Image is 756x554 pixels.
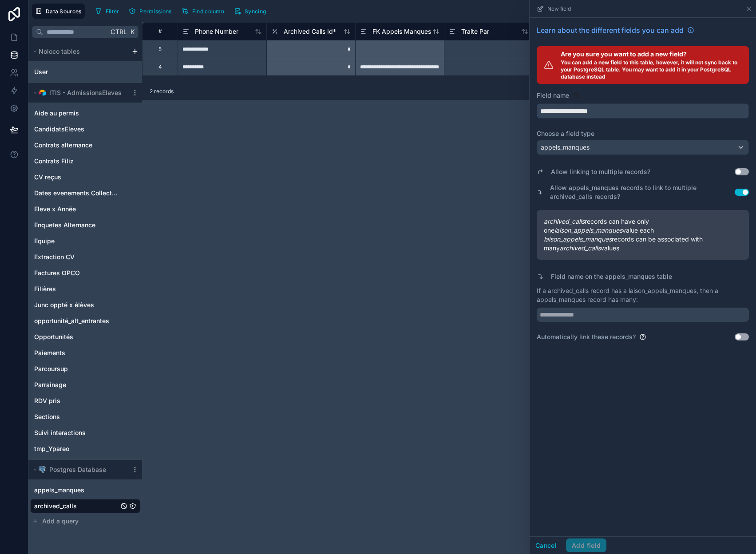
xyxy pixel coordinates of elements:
[34,332,119,341] a: Opportunités
[550,183,735,201] label: Allow appels_manques records to link to multiple archived_calls records?
[530,538,562,553] button: Cancel
[158,63,162,71] div: 4
[30,202,140,216] div: Eleve x Année
[34,173,61,182] span: CV reçus
[34,301,94,309] span: Junc oppté x élèves
[192,8,224,15] span: Find column
[34,157,74,166] span: Contrats Filiz
[30,250,140,264] div: Extraction CV
[30,410,140,424] div: Sections
[34,205,76,214] span: Eleve x Année
[30,483,140,497] div: appels_manques
[39,466,46,473] img: Postgres logo
[34,380,119,389] a: Parrainage
[34,486,119,495] a: appels_manques
[34,317,109,325] span: opportunité_alt_entrantes
[231,4,269,18] button: Syncing
[34,502,119,510] a: archived_calls
[34,109,79,118] span: Aide au permis
[34,67,110,76] a: User
[34,221,95,230] span: Enquetes Alternance
[34,301,119,309] a: Junc oppté x élèves
[30,426,140,440] div: Suivi interactions
[39,89,46,96] img: Airtable Logo
[30,218,140,232] div: Enquetes Alternance
[34,428,119,437] a: Suivi interactions
[34,396,60,405] span: RDV pris
[34,285,56,293] span: Filières
[34,412,119,421] a: Sections
[49,88,122,97] span: ITIS - AdmissionsEleves
[34,348,119,357] a: Paiements
[30,394,140,408] div: RDV pris
[537,25,684,36] span: Learn about the different fields you can add
[537,25,694,36] a: Learn about the different fields you can add
[30,282,140,296] div: Filières
[34,332,73,341] span: Opportunités
[34,380,66,389] span: Parrainage
[544,235,742,253] span: records can be associated with many values
[34,125,84,134] span: CandidatsEleves
[30,346,140,360] div: Paiements
[34,486,84,495] span: appels_manques
[34,173,119,182] a: CV reçus
[461,27,489,36] span: Traite Par
[30,186,140,200] div: Dates evenements Collectifs
[30,499,140,513] div: archived_calls
[34,364,68,373] span: Parcoursup
[195,27,238,36] span: Phone Number
[92,4,123,18] button: Filter
[30,463,128,476] button: Postgres logoPostgres Database
[139,8,171,15] span: Permissions
[34,67,48,76] span: User
[34,253,119,261] a: Extraction CV
[30,234,140,248] div: Equipe
[30,65,140,79] div: User
[149,28,171,35] div: #
[547,5,571,12] span: New field
[30,87,128,99] button: Airtable LogoITIS - AdmissionsEleves
[561,59,742,80] span: You can add a new field to this table, however, it will not sync back to your PostgreSQL table. Y...
[34,444,119,453] a: tmp_Ypareo
[110,26,128,37] span: Ctrl
[34,237,119,245] a: Equipe
[544,217,742,235] span: records can have only one value each
[372,27,431,36] span: FK Appels Manques
[42,517,79,526] span: Add a query
[178,4,227,18] button: Find column
[34,141,92,150] span: Contrats alternance
[560,244,601,252] em: archived_calls
[34,237,55,245] span: Equipe
[34,205,119,214] a: Eleve x Année
[30,362,140,376] div: Parcoursup
[537,91,569,100] label: Field name
[34,125,119,134] a: CandidatsEleves
[34,364,119,373] a: Parcoursup
[34,253,75,261] span: Extraction CV
[34,444,69,453] span: tmp_Ypareo
[537,129,749,138] label: Choose a field type
[34,502,77,510] span: archived_calls
[126,4,178,18] a: Permissions
[34,109,119,118] a: Aide au permis
[231,4,273,18] a: Syncing
[537,140,749,155] button: appels_manques
[30,266,140,280] div: Factures OPCO
[34,221,119,230] a: Enquetes Alternance
[544,235,612,243] em: laison_appels_manques
[537,332,636,341] label: Automatically link these records?
[551,272,672,281] label: Field name on the appels_manques table
[30,515,140,527] button: Add a query
[34,189,119,198] a: Dates evenements Collectifs
[34,285,119,293] a: Filières
[541,143,590,152] span: appels_manques
[284,27,336,36] span: Archived Calls Id *
[150,88,174,95] span: 2 records
[34,157,119,166] a: Contrats Filiz
[551,167,650,176] label: Allow linking to multiple records?
[34,428,86,437] span: Suivi interactions
[46,8,82,15] span: Data Sources
[49,465,106,474] span: Postgres Database
[106,8,119,15] span: Filter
